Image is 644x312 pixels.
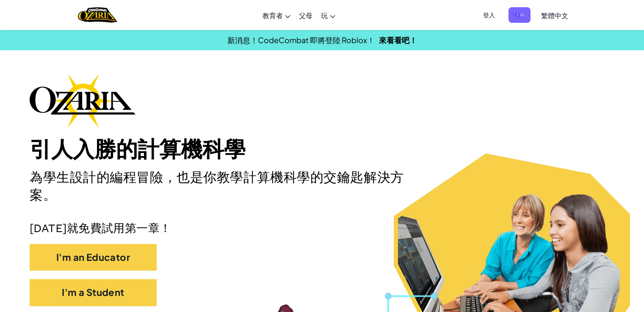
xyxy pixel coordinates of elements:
button: 登入 [478,7,500,23]
button: I'm a Student [30,279,157,306]
a: 來看看吧！ [379,35,417,45]
h2: 為學生設計的編程冒險，也是你教學計算機科學的交鑰匙解決方案。 [30,169,421,205]
span: 教育者 [263,11,283,20]
span: 玩 [321,11,328,20]
a: 繁體中文 [537,4,572,27]
img: Home [78,6,117,24]
a: 父母 [295,4,317,27]
a: 玩 [317,4,340,27]
span: 繁體中文 [541,11,568,20]
p: [DATE]就免費試用第一章！ [30,221,614,235]
button: I'm an Educator [30,244,157,271]
a: Ozaria by CodeCombat logo [78,6,117,24]
span: 新消息！CodeCombat 即將登陸 Roblox！ [227,35,375,45]
img: Ozaria branding logo [30,74,135,128]
button: 註冊 [509,7,531,23]
h1: 引人入勝的計算機科學 [30,136,614,162]
a: 教育者 [258,4,295,27]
